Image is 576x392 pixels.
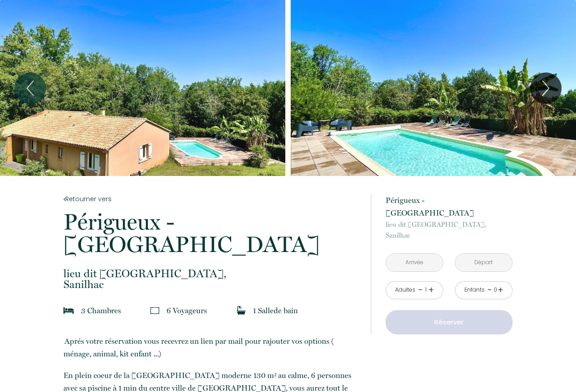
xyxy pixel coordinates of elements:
div: Adultes [395,286,415,294]
span: lieu dit [GEOGRAPHIC_DATA], [386,219,513,230]
p: Aprés votre réservation vous recevrez un lien par mail pour rajouter vos options ( ménage, animal... [63,335,359,360]
input: Départ [455,254,512,271]
a: Retourner vers [63,194,359,204]
a: + [428,283,434,297]
p: 1 Salle de bain [253,304,298,317]
button: Next [530,72,562,104]
a: - [487,283,492,297]
p: Réserver [389,317,509,328]
div: 0 [493,286,498,294]
p: 6 Voyageur [166,304,207,317]
button: Previous [14,72,46,104]
p: Périgueux - [GEOGRAPHIC_DATA] [386,194,513,219]
a: - [418,283,423,297]
div: Enfants [464,286,485,294]
span: s [118,306,121,315]
p: Sanilhac [386,219,513,241]
img: guests [150,306,159,315]
span: s [204,306,207,315]
p: Périgueux - [GEOGRAPHIC_DATA] [63,211,359,256]
div: 1 [423,286,428,294]
input: Arrivée [386,254,443,271]
button: Réserver [386,310,513,334]
a: + [498,283,503,297]
span: lieu dit [GEOGRAPHIC_DATA], [63,268,359,279]
p: Sanilhac [63,268,359,290]
p: 3 Chambre [81,304,121,317]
